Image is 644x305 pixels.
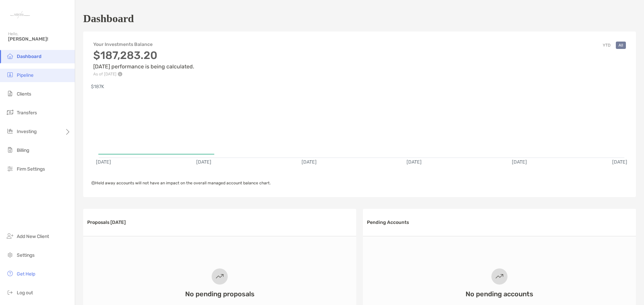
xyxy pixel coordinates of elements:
h3: No pending accounts [466,290,533,298]
span: Get Help [17,271,35,277]
h1: Dashboard [83,12,134,25]
span: Dashboard [17,54,42,59]
h3: Proposals [DATE] [87,220,126,225]
text: [DATE] [196,159,211,165]
text: [DATE] [96,159,111,165]
span: [PERSON_NAME]! [8,36,71,42]
text: [DATE] [407,159,422,165]
img: Zoe Logo [8,3,32,27]
h3: No pending proposals [185,290,255,298]
button: YTD [600,42,613,49]
div: [DATE] performance is being calculated. [93,49,194,76]
img: Performance Info [118,72,122,76]
button: All [616,42,626,49]
span: Held away accounts will not have an impact on the overall managed account balance chart. [91,181,271,185]
span: Log out [17,290,33,296]
img: transfers icon [6,108,14,116]
img: settings icon [6,251,14,259]
span: Billing [17,147,29,153]
span: Add New Client [17,234,49,239]
span: Clients [17,91,31,97]
img: get-help icon [6,269,14,278]
span: Transfers [17,110,37,116]
h3: Pending Accounts [367,220,409,225]
span: Settings [17,252,35,258]
span: Investing [17,129,37,134]
h3: $187,283.20 [93,49,194,62]
text: [DATE] [612,159,627,165]
img: investing icon [6,127,14,135]
span: Firm Settings [17,166,45,172]
text: [DATE] [302,159,317,165]
img: pipeline icon [6,71,14,79]
h4: Your Investments Balance [93,42,194,47]
text: $187K [91,84,104,89]
p: As of [DATE] [93,72,194,76]
text: [DATE] [512,159,527,165]
img: firm-settings icon [6,165,14,173]
span: Pipeline [17,72,34,78]
img: clients icon [6,89,14,98]
img: logout icon [6,288,14,296]
img: dashboard icon [6,52,14,60]
img: add_new_client icon [6,232,14,240]
img: billing icon [6,146,14,154]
